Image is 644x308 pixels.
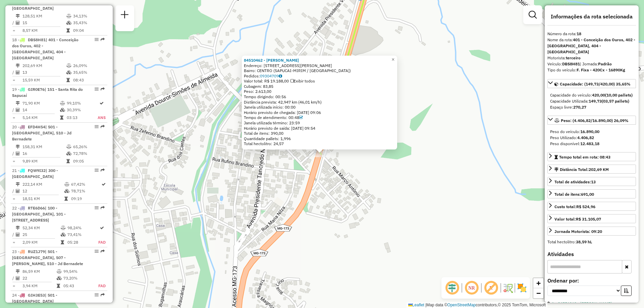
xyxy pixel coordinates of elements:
[67,239,98,246] td: 05:28
[28,168,46,173] span: FQW9I32
[573,105,586,110] strong: 270,27
[517,283,527,293] img: Exibir/Ocultar setores
[425,303,426,307] span: |
[22,150,66,157] td: 16
[73,69,105,76] td: 35,65%
[244,94,395,100] div: Tempo dirigindo: 00:56
[63,275,91,282] td: 73,20%
[66,114,97,121] td: 03:13
[244,136,395,141] div: Quantidade pallets: 1,996
[464,280,480,296] span: Ocultar NR
[12,150,15,157] td: /
[22,143,66,150] td: 158,31 KM
[22,283,56,289] td: 3,94 KM
[12,168,58,179] span: | 300 - [GEOGRAPHIC_DATA]
[547,55,636,61] div: Motorista:
[22,195,64,202] td: 18,51 KM
[57,269,62,273] i: % de utilização do peso
[12,249,83,266] span: | 501 - [GEOGRAPHIC_DATA], 507 - [PERSON_NAME], 510 - Jd Bernadete
[577,31,581,36] strong: 18
[299,115,303,120] a: Com service time
[22,188,64,194] td: 12
[577,67,625,72] strong: F. Fixa - 420Cx - 16890Kg
[28,124,45,129] span: EFD4H54
[389,56,397,64] a: Close popup
[12,77,15,83] td: =
[547,31,636,37] div: Número da rota:
[547,37,636,55] div: Nome da rota:
[63,268,91,275] td: 99,54%
[547,251,636,257] h4: Atividades
[533,278,543,288] a: Zoom in
[66,14,71,18] i: % de utilização do peso
[97,114,106,121] td: ANS
[64,197,68,201] i: Tempo total em rota
[244,89,271,94] span: Peso: 2.613,00
[73,158,105,165] td: 09:05
[550,92,633,98] div: Capacidade do veículo:
[12,205,66,223] span: | 100 - [GEOGRAPHIC_DATA], 101 - [STREET_ADDRESS]
[22,19,66,26] td: 15
[589,167,609,172] span: 202,69 KM
[447,303,476,307] a: OpenStreetMap
[118,8,131,23] a: Nova sessão e pesquisa
[63,283,91,289] td: 05:43
[562,61,580,66] strong: DBS8H81
[28,205,45,210] span: RTE6D66
[67,225,98,231] td: 98,24%
[66,145,71,149] i: % de utilização do peso
[22,62,66,69] td: 202,69 KM
[547,214,636,223] a: Valor total:R$ 31.105,07
[101,293,105,297] em: Rota exportada
[12,231,15,238] td: /
[576,217,601,222] strong: R$ 31.105,07
[12,205,66,223] span: 22 -
[102,182,106,186] i: Rota otimizada
[550,104,633,110] div: Espaço livre:
[101,87,105,91] em: Rota exportada
[16,182,20,186] i: Distância Total
[12,168,58,179] span: 21 -
[580,141,599,146] strong: 12.483,18
[12,188,15,194] td: /
[550,135,633,141] div: Peso Utilizado:
[290,78,315,83] span: Exibir todos
[547,37,635,54] strong: 401 - Conceição dos Ouros, 402 - [GEOGRAPHIC_DATA], 404 - [GEOGRAPHIC_DATA]
[602,99,629,104] strong: (03,57 pallets)
[16,269,20,273] i: Distância Total
[12,195,15,202] td: =
[12,283,15,289] td: =
[95,249,99,253] em: Opções
[554,179,596,184] span: Total de atividades:
[95,206,99,210] em: Opções
[66,78,70,82] i: Tempo total em rota
[22,268,56,275] td: 86,59 KM
[66,70,71,74] i: % de utilização da cubagem
[71,188,101,194] td: 78,71%
[547,177,636,186] a: Total de atividades:13
[22,27,66,34] td: 8,57 KM
[66,28,70,33] i: Tempo total em rota
[547,61,636,67] div: Veículo:
[66,64,71,68] i: % de utilização do peso
[73,143,105,150] td: 65,26%
[12,27,15,34] td: =
[12,87,83,98] span: | 151 - Santa Rita do Sapucaí
[95,125,99,129] em: Opções
[483,280,499,296] span: Exibir rótulo
[57,284,60,288] i: Tempo total em rota
[279,74,282,78] i: Observações
[61,233,66,237] i: % de utilização da cubagem
[12,293,57,304] span: 24 -
[12,124,71,141] span: 20 -
[28,293,45,298] span: GIH3E53
[12,87,83,98] span: 19 -
[101,125,105,129] em: Rota exportada
[547,202,636,211] a: Custo total:R$ 524,96
[244,105,395,110] div: Janela utilizada início: 00:00
[22,225,60,231] td: 52,34 KM
[98,239,106,246] td: FAD
[12,239,15,246] td: =
[244,100,395,105] div: Distância prevista: 42,947 km (46,01 km/h)
[101,206,105,210] em: Rota exportada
